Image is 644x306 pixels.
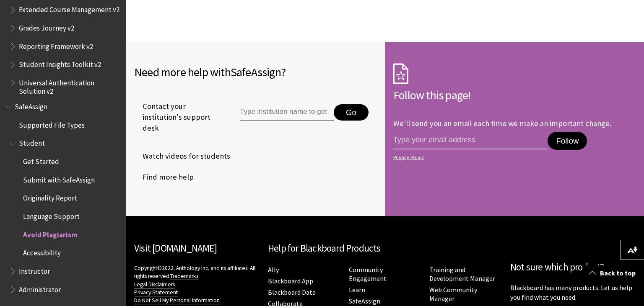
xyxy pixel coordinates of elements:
[23,154,59,166] span: Get Started
[393,154,633,160] a: Privacy Policy
[429,285,477,303] a: Web Community Manager
[19,264,50,275] span: Instructor
[548,132,587,150] button: Follow
[134,150,230,162] a: Watch videos for students
[268,265,279,274] a: Ally
[134,264,260,304] p: Copyright©2022. Anthology Inc. and its affiliates. All rights reserved.
[349,265,387,283] a: Community Engagement
[510,283,636,302] p: Blackboard has many products. Let us help you find what you need.
[19,21,74,32] span: Grades Journey v2
[134,297,220,304] a: Do Not Sell My Personal Information
[231,64,281,80] span: SafeAssign
[134,63,377,81] h2: Need more help with ?
[5,100,121,296] nav: Book outline for Blackboard SafeAssign
[334,104,369,121] button: Go
[240,104,334,121] input: Type institution name to get support
[268,288,316,297] a: Blackboard Data
[349,297,380,306] a: SafeAssign
[19,39,93,51] span: Reporting Framework v2
[429,265,495,283] a: Training and Development Manager
[510,260,636,275] h2: Not sure which product?
[268,277,313,285] a: Blackboard App
[19,283,61,294] span: Administrator
[23,228,78,239] span: Avoid Plagiarism
[19,118,85,129] span: Supported File Types
[393,118,611,128] p: We'll send you an email each time we make an important change.
[170,273,198,280] a: Trademarks
[268,241,502,256] h2: Help for Blackboard Products
[23,246,61,257] span: Accessibility
[19,3,119,14] span: Extended Course Management v2
[19,58,101,69] span: Student Insights Toolkit v2
[134,289,178,296] a: Privacy Statement
[134,242,217,254] a: Visit [DOMAIN_NAME]
[23,209,80,221] span: Language Support
[23,191,77,203] span: Originality Report
[349,285,365,294] a: Learn
[134,171,194,183] a: Find more help
[19,76,120,95] span: Universal Authentication Solution v2
[393,86,636,104] h2: Follow this page!
[134,101,221,134] span: Contact your institution's support desk
[134,281,175,288] a: Legal Disclaimers
[19,136,45,148] span: Student
[15,100,47,111] span: SafeAssign
[23,173,95,184] span: Submit with SafeAssign
[393,132,548,149] input: email address
[583,265,644,281] a: Back to top
[393,63,408,84] img: Subscription Icon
